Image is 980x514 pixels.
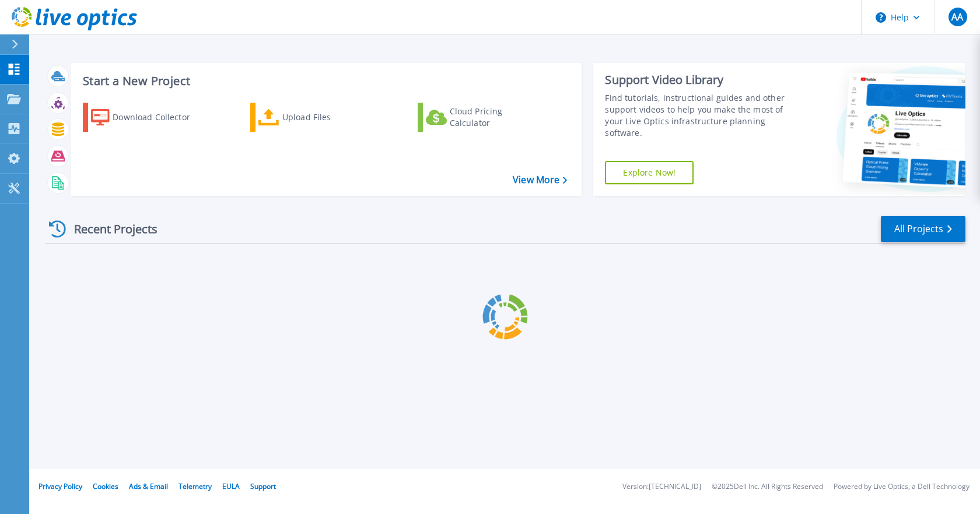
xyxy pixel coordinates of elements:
a: Upload Files [250,103,380,132]
div: Find tutorials, instructional guides and other support videos to help you make the most of your L... [605,92,793,139]
span: AA [951,12,963,22]
div: Upload Files [282,106,376,129]
div: Cloud Pricing Calculator [450,106,543,129]
h3: Start a New Project [83,75,567,88]
a: EULA [222,481,240,491]
a: Support [250,481,276,491]
a: Telemetry [178,481,212,491]
a: Privacy Policy [38,481,82,491]
a: All Projects [881,216,965,242]
div: Support Video Library [605,72,793,88]
a: Cloud Pricing Calculator [418,103,548,132]
li: Version: [TECHNICAL_ID] [622,483,701,491]
a: Explore Now! [605,161,694,184]
a: View More [513,174,567,186]
a: Download Collector [83,103,213,132]
div: Recent Projects [45,215,173,243]
li: Powered by Live Optics, a Dell Technology [834,483,970,491]
a: Cookies [93,481,118,491]
a: Ads & Email [129,481,168,491]
li: © 2025 Dell Inc. All Rights Reserved [712,483,823,491]
div: Download Collector [113,106,206,129]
